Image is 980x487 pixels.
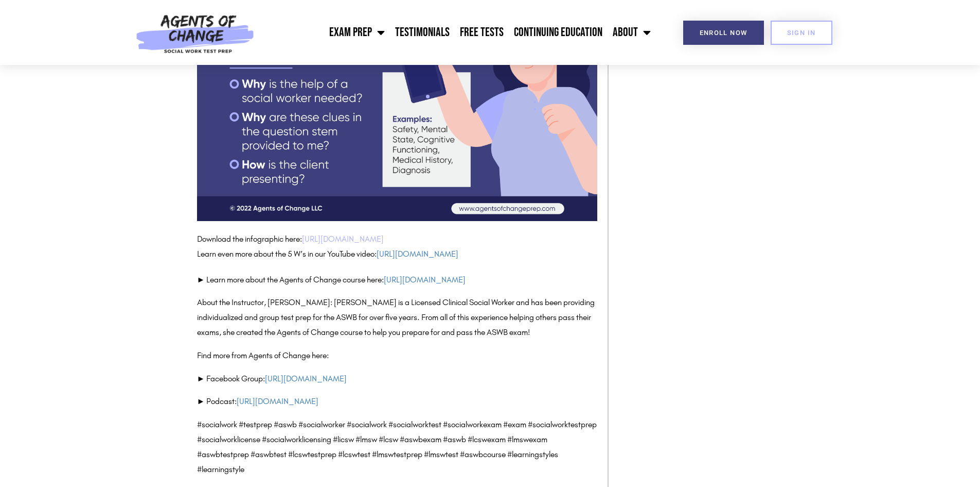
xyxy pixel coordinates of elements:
p: Find more from Agents of Change here: [197,348,597,363]
span: SIGN IN [787,29,816,36]
p: ► Learn more about the Agents of Change course here: [197,273,597,288]
a: SIGN IN [771,21,832,45]
p: ► Facebook Group: [197,372,597,387]
a: About [608,20,656,45]
a: [URL][DOMAIN_NAME] [265,374,347,383]
p: #socialwork #testprep #aswb #socialworker #socialwork #socialworktest #socialworkexam #exam #soci... [197,417,597,477]
p: ► Podcast: [197,394,597,409]
nav: Menu [260,20,656,45]
a: [URL][DOMAIN_NAME] [377,249,458,259]
span: Learn even more about the 5 W’s in our YouTube video: [197,249,377,259]
a: [URL][DOMAIN_NAME] [237,396,318,406]
a: [URL][DOMAIN_NAME] [302,234,384,244]
p: About the Instructor, [PERSON_NAME]: [PERSON_NAME] is a Licensed Clinical Social Worker and has b... [197,295,597,340]
a: Continuing Education [509,20,608,45]
a: [URL][DOMAIN_NAME] [384,275,466,284]
span: Enroll Now [700,29,747,36]
a: Enroll Now [683,21,764,45]
a: Free Tests [455,20,509,45]
a: Exam Prep [324,20,390,45]
p: Download the infographic here: [197,232,597,247]
a: Testimonials [390,20,455,45]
